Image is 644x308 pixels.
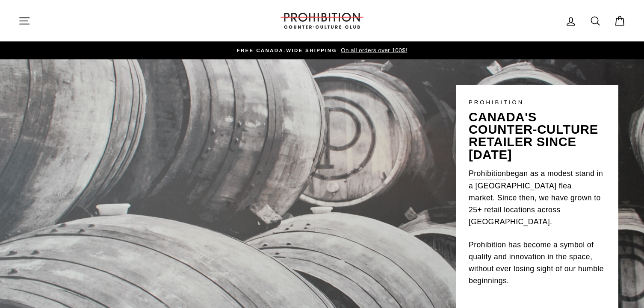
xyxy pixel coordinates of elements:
a: Prohibition [469,167,506,180]
p: PROHIBITION [469,98,606,107]
img: PROHIBITION COUNTER-CULTURE CLUB [279,13,365,29]
a: FREE CANADA-WIDE SHIPPING On all orders over 100$! [21,46,623,55]
span: On all orders over 100$! [339,47,407,53]
p: began as a modest stand in a [GEOGRAPHIC_DATA] flea market. Since then, we have grown to 25+ reta... [469,167,606,228]
span: FREE CANADA-WIDE SHIPPING [237,48,337,53]
p: Prohibition has become a symbol of quality and innovation in the space, without ever losing sight... [469,239,606,287]
p: canada's counter-culture retailer since [DATE] [469,111,606,161]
